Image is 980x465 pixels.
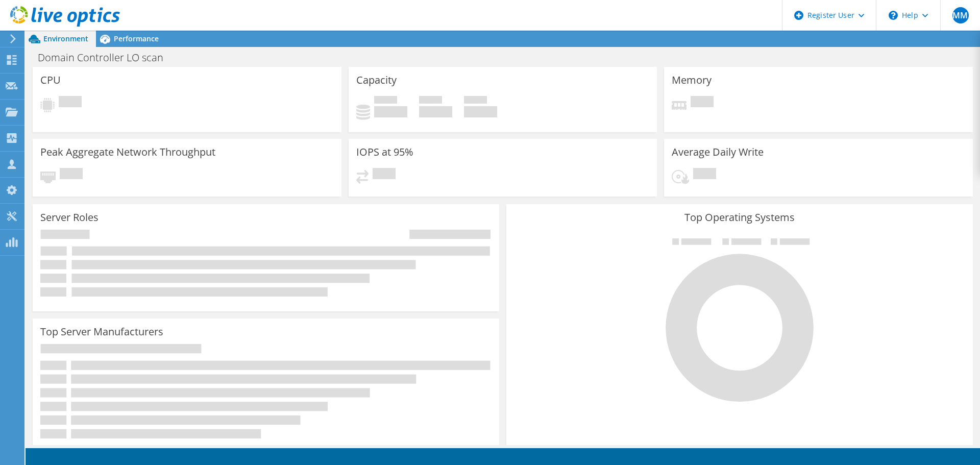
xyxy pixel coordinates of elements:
span: Pending [59,96,82,110]
h1: Domain Controller LO scan [33,52,179,63]
span: Used [374,96,397,106]
h3: Capacity [356,75,397,86]
h3: Server Roles [40,212,99,223]
h3: Memory [672,75,712,86]
h3: Top Server Manufacturers [40,326,163,337]
span: Environment [43,34,88,43]
h3: CPU [40,75,61,86]
span: Pending [691,96,714,110]
span: Free [419,96,442,106]
h3: IOPS at 95% [356,146,413,158]
span: Pending [693,168,716,182]
h4: 0 GiB [464,106,497,117]
svg: \n [889,11,898,20]
span: MM [952,7,969,23]
span: Pending [373,168,396,182]
span: Total [464,96,487,106]
h3: Peak Aggregate Network Throughput [40,146,215,158]
h3: Average Daily Write [672,146,764,158]
h4: 0 GiB [419,106,452,117]
span: Performance [114,34,159,43]
span: Pending [60,168,83,182]
h4: 0 GiB [374,106,407,117]
h3: Top Operating Systems [514,212,965,223]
